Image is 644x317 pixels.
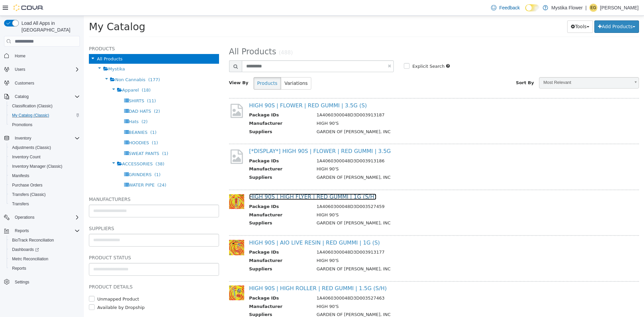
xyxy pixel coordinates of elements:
[165,150,228,158] th: Manufacturer
[58,72,67,77] span: (18)
[15,53,25,59] span: Home
[12,51,80,60] span: Home
[12,278,80,286] span: Settings
[45,83,60,88] span: SHIRTS
[70,156,76,161] span: (1)
[165,132,307,139] a: [*DISPLAY*] HIGH 90S | FLOWER | RED GUMMI | 3.5G
[511,5,555,17] button: Add Products
[45,93,67,98] span: DAD HATS
[73,167,83,172] span: (24)
[9,264,80,272] span: Reports
[165,287,228,296] th: Manufacturer
[45,114,64,119] span: BEANIES
[9,181,45,189] a: Purchase Orders
[228,104,540,113] td: HIGH 90'S
[9,144,80,152] span: Adjustments (Classic)
[525,11,526,12] span: Dark Mode
[165,87,283,93] a: HIGH 90S | FLOWER | RED GUMMI | 3.5G (S)
[12,237,54,243] span: BioTrack Reconciliation
[5,238,135,246] h5: Product Status
[9,255,80,263] span: Metrc Reconciliation
[19,20,80,33] span: Load All Apps in [GEOGRAPHIC_DATA]
[12,247,39,252] span: Dashboards
[12,65,28,73] button: Users
[63,83,72,88] span: (11)
[228,204,540,212] td: GARDEN OF [PERSON_NAME], INC
[1,78,83,88] button: Customers
[170,61,197,74] button: Products
[45,135,75,140] span: SWEAT PANTS
[9,191,80,199] span: Transfers (Classic)
[12,93,80,101] span: Catalog
[228,233,540,242] td: 1A4060300048D3D003913177
[165,279,228,287] th: Package IDs
[66,114,72,119] span: (1)
[13,41,39,46] span: All Products
[590,4,596,12] span: EG
[9,264,29,272] a: Reports
[4,48,80,304] nav: Complex example
[1,226,83,235] button: Reports
[5,179,135,188] h5: Manufacturers
[7,143,83,152] button: Adjustments (Classic)
[7,162,83,171] button: Inventory Manager (Classic)
[12,103,53,109] span: Classification (Classic)
[12,164,62,169] span: Inventory Manager (Classic)
[70,93,76,98] span: (2)
[7,180,83,190] button: Purchase Orders
[1,213,83,222] button: Operations
[165,250,228,258] th: Suppliers
[9,162,65,170] a: Inventory Manager (Classic)
[12,52,28,60] a: Home
[585,4,587,12] p: |
[483,5,509,17] button: Tools
[71,146,80,151] span: (38)
[12,145,51,150] span: Adjustments (Classic)
[12,227,80,235] span: Reports
[12,154,41,160] span: Inventory Count
[45,103,55,108] span: Hats
[31,61,61,66] span: Non Cannabis
[145,178,160,194] img: 150
[9,162,80,170] span: Inventory Manager (Classic)
[228,279,540,287] td: 1A4060300048D3D003527463
[12,213,37,221] button: Operations
[45,124,65,129] span: HOODIES
[12,65,80,73] span: Users
[7,245,83,254] a: Dashboards
[9,255,51,263] a: Metrc Reconciliation
[12,79,80,87] span: Customers
[488,1,522,14] a: Feedback
[58,103,64,108] span: (2)
[78,135,84,140] span: (1)
[9,181,80,189] span: Purchase Orders
[15,228,29,233] span: Reports
[38,146,69,151] span: ACCESSORIES
[499,4,520,11] span: Feedback
[165,204,228,212] th: Suppliers
[165,178,293,184] a: HIGH 90S | HIGH FLYER | RED GUMMI | 1G (S/H)
[12,256,48,262] span: Metrc Reconciliation
[228,96,540,104] td: 1A4060300048D3D003913187
[1,277,83,287] button: Settings
[7,152,83,162] button: Inventory Count
[5,209,135,217] h5: Suppliers
[9,172,32,180] a: Manifests
[1,51,83,60] button: Home
[15,67,25,72] span: Users
[165,242,228,250] th: Manufacturer
[165,158,228,167] th: Suppliers
[455,61,555,73] a: Most Relevant
[9,144,54,152] a: Adjustments (Classic)
[145,270,160,284] img: 150
[589,4,597,12] div: Erica Godinez
[165,96,228,104] th: Package IDs
[12,280,55,287] label: Unmapped Product
[12,122,33,127] span: Promotions
[1,65,83,74] button: Users
[600,4,639,12] p: [PERSON_NAME]
[5,5,61,17] span: My Catalog
[165,188,228,196] th: Package IDs
[228,287,540,296] td: HIGH 90'S
[7,254,83,264] button: Metrc Reconciliation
